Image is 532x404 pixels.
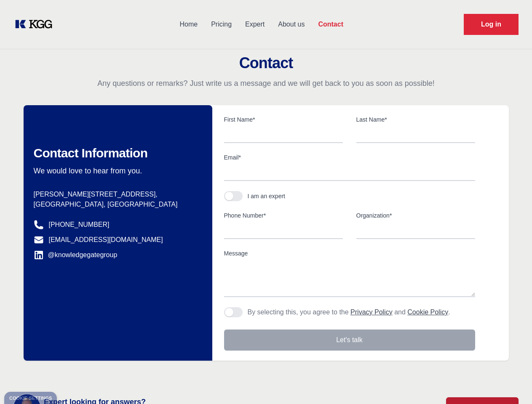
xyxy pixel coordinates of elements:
label: Last Name* [356,115,475,124]
a: Cookie Policy [407,308,448,316]
p: [GEOGRAPHIC_DATA], [GEOGRAPHIC_DATA] [34,199,199,210]
a: Home [173,13,204,35]
h2: Contact [10,55,522,72]
p: We would love to hear from you. [34,166,199,176]
p: [PERSON_NAME][STREET_ADDRESS], [34,189,199,199]
a: Contact [311,13,350,35]
p: Any questions or remarks? Just write us a message and we will get back to you as soon as possible! [10,78,522,88]
label: Organization* [356,211,475,220]
a: [PHONE_NUMBER] [49,220,110,230]
button: Let's talk [224,330,475,351]
a: Pricing [204,13,238,35]
h2: Contact Information [34,146,199,161]
a: About us [271,13,311,35]
label: Message [224,249,475,258]
a: KOL Knowledge Platform: Talk to Key External Experts (KEE) [13,18,59,31]
label: Phone Number* [224,211,343,220]
p: By selecting this, you agree to the and . [248,307,450,317]
a: [EMAIL_ADDRESS][DOMAIN_NAME] [49,235,163,245]
a: Expert [238,13,271,35]
a: Privacy Policy [350,308,393,316]
label: Email* [224,153,475,162]
div: Cookie settings [9,396,52,401]
div: I am an expert [248,192,286,200]
a: Request Demo [464,14,519,35]
label: First Name* [224,115,343,124]
a: @knowledgegategroup [34,250,118,260]
iframe: Chat Widget [490,364,532,404]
